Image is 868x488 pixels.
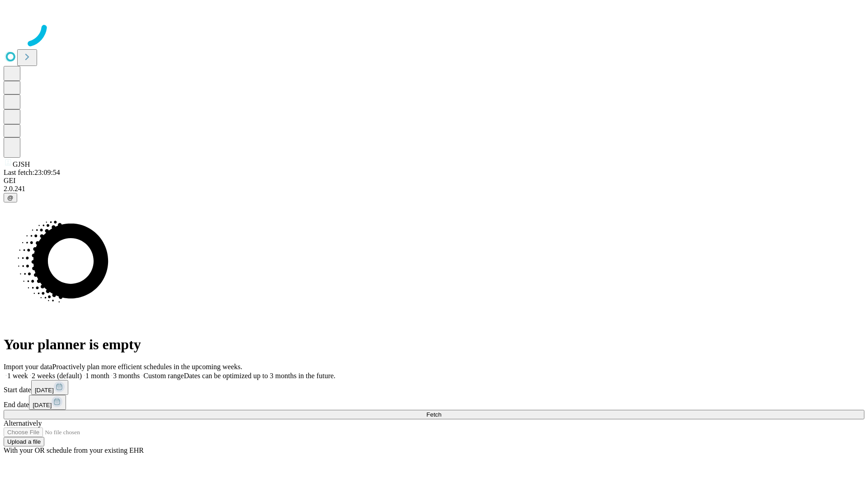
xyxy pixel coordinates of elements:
[143,372,184,380] span: Custom range
[52,363,242,371] span: Proactively plan more efficient schedules in the upcoming weeks.
[35,387,54,394] span: [DATE]
[4,395,864,410] div: End date
[31,380,68,395] button: [DATE]
[4,437,44,446] button: Upload a file
[426,411,441,418] span: Fetch
[29,395,66,410] button: [DATE]
[33,402,52,408] span: [DATE]
[4,185,864,193] div: 2.0.241
[113,372,140,380] span: 3 months
[4,380,864,395] div: Start date
[4,419,42,427] span: Alternatively
[7,372,28,380] span: 1 week
[85,372,109,380] span: 1 month
[4,363,52,371] span: Import your data
[4,336,864,353] h1: Your planner is empty
[4,446,144,454] span: With your OR schedule from your existing EHR
[4,177,864,185] div: GEI
[7,194,14,201] span: @
[4,410,864,419] button: Fetch
[13,160,30,168] span: GJSH
[184,372,335,380] span: Dates can be optimized up to 3 months in the future.
[32,372,82,380] span: 2 weeks (default)
[4,193,17,202] button: @
[4,169,60,176] span: Last fetch: 23:09:54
